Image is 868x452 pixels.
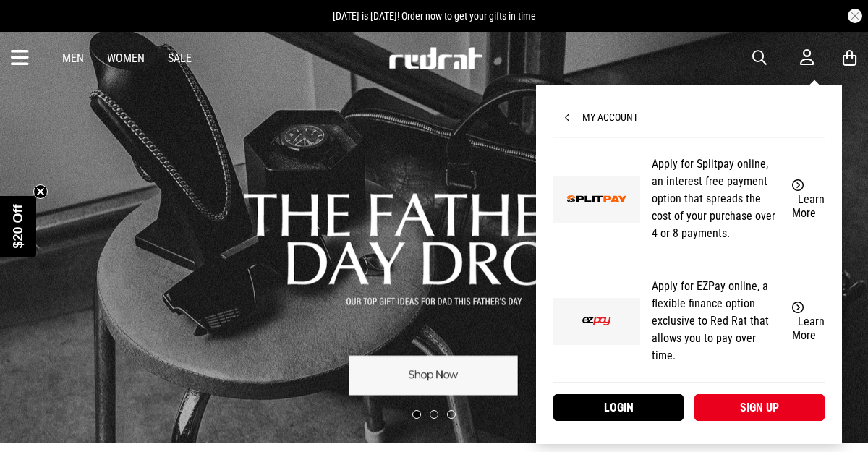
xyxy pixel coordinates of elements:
[107,51,145,65] a: Women
[62,51,84,65] a: Men
[792,315,825,342] span: Learn More
[11,204,25,248] span: $20 Off
[565,111,638,123] span: My Account
[652,155,780,242] p: Apply for Splitpay online, an interest free payment option that spreads the cost of your purchase...
[553,138,825,260] a: Apply for Splitpay online, an interest free payment option that spreads the cost of your purchase...
[168,51,192,65] a: Sale
[792,192,825,220] span: Learn More
[553,394,684,421] a: Login
[388,47,483,69] img: Redrat logo
[652,278,780,364] p: Apply for EZPay online, a flexible finance option exclusive to Red Rat that allows you to pay ove...
[33,184,48,199] button: Close teaser
[333,10,536,22] span: [DATE] is [DATE]! Order now to get your gifts in time
[553,260,825,383] a: Apply for EZPay online, a flexible finance option exclusive to Red Rat that allows you to pay ove...
[694,394,825,421] a: Sign up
